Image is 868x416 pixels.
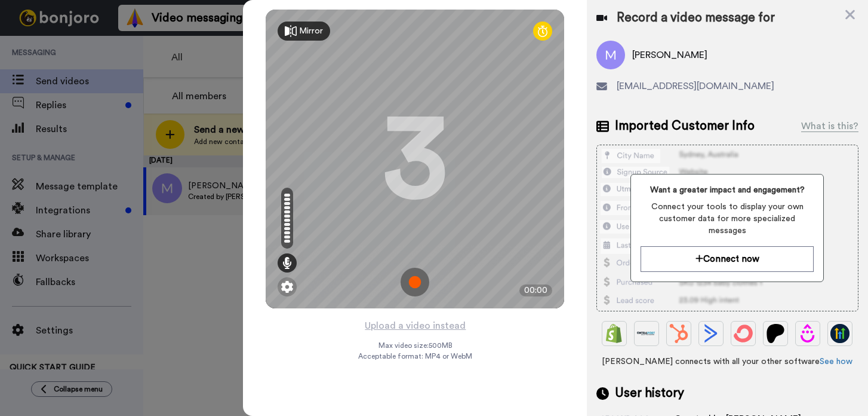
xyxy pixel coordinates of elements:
[801,119,858,133] div: What is this?
[641,184,814,196] span: Want a greater impact and engagement?
[358,351,472,361] span: Acceptable format: MP4 or WebM
[617,79,774,93] span: [EMAIL_ADDRESS][DOMAIN_NAME]
[382,114,448,204] div: 3
[798,324,817,343] img: Drip
[281,281,293,293] img: ic_gear.svg
[519,285,552,296] div: 00:00
[401,268,429,296] img: ic_record_start.svg
[615,117,755,135] span: Imported Customer Info
[596,356,858,368] span: [PERSON_NAME] connects with all your other software
[701,324,721,343] img: ActiveCampaign
[615,384,684,402] span: User history
[605,324,624,343] img: Shopify
[641,201,814,237] span: Connect your tools to display your own customer data for more specialized messages
[830,324,849,343] img: GoHighLevel
[766,324,785,343] img: Patreon
[378,341,452,350] span: Max video size: 500 MB
[641,246,814,272] button: Connect now
[637,324,656,343] img: Ontraport
[669,324,688,343] img: Hubspot
[820,357,852,366] a: See how
[734,324,753,343] img: ConvertKit
[361,318,469,334] button: Upload a video instead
